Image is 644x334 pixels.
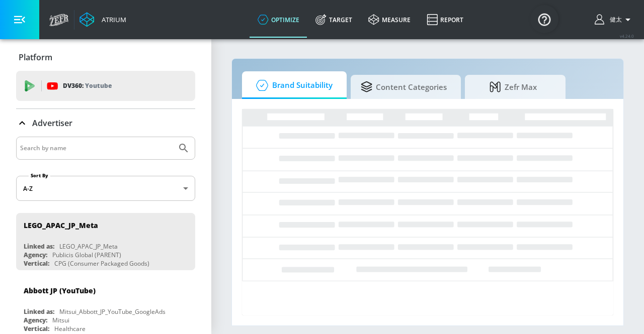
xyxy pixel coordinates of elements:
div: Platform [16,43,195,71]
span: Brand Suitability [252,73,333,97]
div: Publicis Global (PARENT) [52,251,121,259]
div: LEGO_APAC_JP_Meta [24,220,98,230]
div: Atrium [98,15,126,24]
a: measure [360,2,419,38]
a: Report [419,2,471,38]
p: DV360: [63,80,112,91]
label: Sort By [29,172,50,179]
button: 健太 [595,14,634,26]
div: Agency: [24,251,47,259]
p: Youtube [85,80,112,91]
span: Zefr Max [475,75,551,99]
a: Atrium [79,12,126,27]
div: Agency: [24,316,47,324]
div: Linked as: [24,242,54,251]
div: DV360: Youtube [16,71,195,101]
div: Linked as: [24,307,54,316]
div: LEGO_APAC_JP_Meta [59,242,118,251]
div: CPG (Consumer Packaged Goods) [54,259,149,268]
a: Target [307,2,360,38]
div: A-Z [16,176,195,201]
div: LEGO_APAC_JP_MetaLinked as:LEGO_APAC_JP_MetaAgency:Publicis Global (PARENT)Vertical:CPG (Consumer... [16,213,195,270]
div: Healthcare [54,324,86,333]
span: login as: kenta.kurishima@mbk-digital.co.jp [606,16,622,24]
div: Vertical: [24,324,49,333]
span: v 4.24.0 [620,33,634,39]
p: Platform [19,52,52,63]
input: Search by name [20,142,173,155]
a: optimize [250,2,307,38]
div: Mitsui_Abbott_JP_YouTube_GoogleAds [59,307,166,316]
div: Vertical: [24,259,49,268]
div: Abbott JP (YouTube) [24,286,96,295]
p: Advertiser [32,118,72,129]
button: Open Resource Center [530,5,558,33]
div: Mitsui [52,316,69,324]
span: Content Categories [361,75,447,99]
div: Advertiser [16,109,195,137]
